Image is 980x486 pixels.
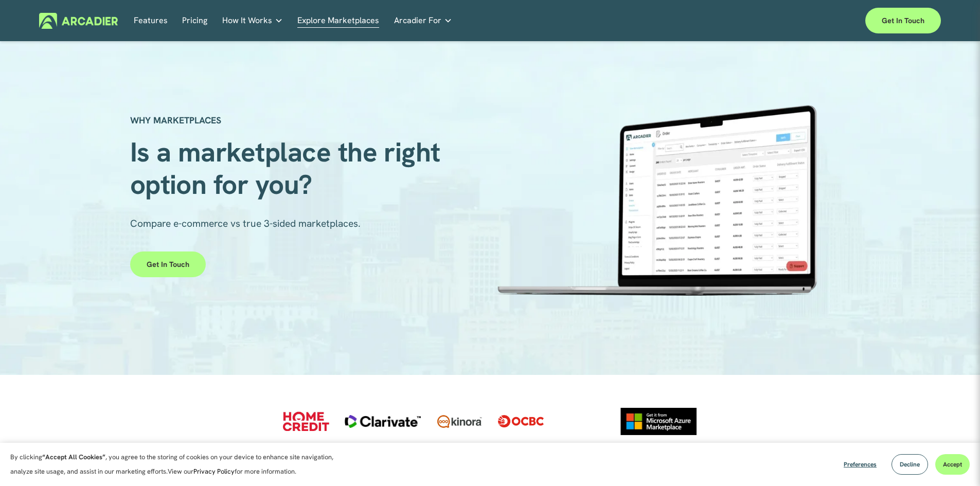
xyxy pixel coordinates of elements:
span: Compare e-commerce vs true 3-sided marketplaces. [130,217,361,230]
span: Decline [900,460,920,469]
strong: “Accept All Cookies” [42,453,105,461]
a: folder dropdown [222,13,283,29]
button: Preferences [836,454,884,475]
p: By clicking , you agree to the storing of cookies on your device to enhance site navigation, anal... [10,450,345,479]
a: Privacy Policy [193,467,235,476]
img: Arcadier [39,13,118,29]
a: Get in touch [865,8,941,33]
strong: WHY MARKETPLACES [130,114,221,126]
span: How It Works [222,13,272,28]
span: Arcadier For [394,13,441,28]
a: Features [134,13,168,29]
a: Get in touch [130,251,206,277]
button: Decline [892,454,928,475]
a: Pricing [182,13,207,29]
span: Is a marketplace the right option for you? [130,134,448,202]
a: Explore Marketplaces [297,13,379,29]
a: folder dropdown [394,13,452,29]
span: Preferences [844,460,877,469]
iframe: Chat Widget [929,437,980,486]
